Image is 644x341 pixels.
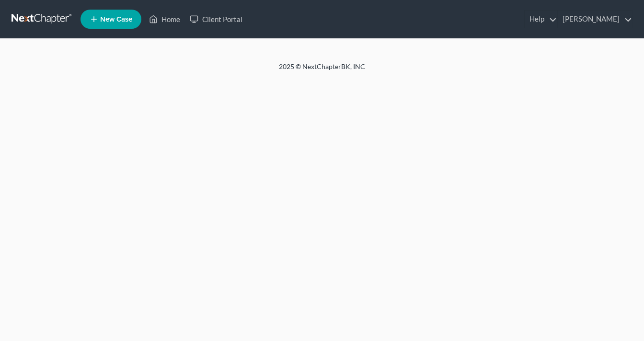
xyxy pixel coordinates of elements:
[144,11,185,28] a: Home
[525,11,557,28] a: Help
[49,62,595,79] div: 2025 © NextChapterBK, INC
[185,11,247,28] a: Client Portal
[80,10,141,29] new-legal-case-button: New Case
[558,11,632,28] a: [PERSON_NAME]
